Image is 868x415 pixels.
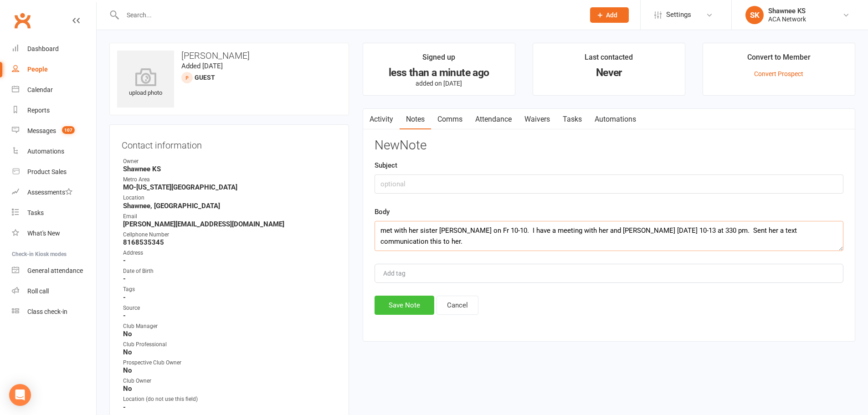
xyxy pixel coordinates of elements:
a: Messages 107 [12,121,96,141]
div: Calendar [27,86,53,93]
span: Add [606,11,617,19]
div: Club Manager [123,322,337,331]
a: Calendar [12,80,96,100]
a: People [12,59,96,80]
div: Date of Birth [123,267,337,276]
div: Shawnee KS [768,7,806,15]
span: 107 [62,126,75,134]
div: Never [541,68,677,77]
a: Reports [12,100,96,121]
a: Clubworx [11,9,34,32]
div: What's New [27,230,60,237]
div: Cellphone Number [123,231,337,239]
div: Club Professional [123,340,337,349]
strong: - [123,293,337,302]
input: optional [375,174,843,194]
a: Assessments [12,182,96,203]
strong: - [123,312,337,320]
input: Add tag [382,268,414,279]
label: Subject [375,160,397,171]
time: Added [DATE] [181,62,223,70]
h3: New Note [375,138,843,153]
strong: No [123,366,337,374]
a: Convert Prospect [754,70,803,77]
a: Tasks [556,109,588,130]
button: Add [590,7,629,23]
div: Roll call [27,287,49,295]
strong: [PERSON_NAME][EMAIL_ADDRESS][DOMAIN_NAME] [123,220,337,228]
textarea: met with her sister [PERSON_NAME] on Fr 10-10. I have a meeting with her and [PERSON_NAME] [DATE]... [375,221,843,251]
strong: No [123,348,337,356]
strong: - [123,275,337,283]
a: Comms [431,109,469,130]
strong: Shawnee, [GEOGRAPHIC_DATA] [123,202,337,210]
strong: - [123,403,337,411]
p: added on [DATE] [371,80,507,87]
div: Convert to Member [747,51,811,68]
h3: [PERSON_NAME] [117,51,341,61]
div: Prospective Club Owner [123,359,337,367]
div: Location (do not use this field) [123,395,337,404]
div: Tags [123,285,337,294]
div: Messages [27,127,56,134]
a: General attendance kiosk mode [12,261,96,281]
div: General attendance [27,267,83,274]
div: upload photo [117,68,174,98]
a: Activity [363,109,400,130]
a: Waivers [518,109,556,130]
button: Cancel [437,296,478,315]
a: Notes [400,109,431,130]
div: Product Sales [27,168,67,175]
a: Attendance [469,109,518,130]
span: Guest [195,74,215,81]
div: Class check-in [27,308,67,315]
label: Body [375,206,390,217]
div: Signed up [422,51,455,68]
strong: No [123,330,337,338]
a: What's New [12,223,96,244]
div: Tasks [27,209,44,216]
strong: No [123,384,337,393]
div: SK [745,6,764,24]
span: Settings [666,5,691,25]
div: Open Intercom Messenger [9,384,31,406]
div: Location [123,194,337,202]
a: Automations [588,109,642,130]
strong: - [123,256,337,265]
a: Dashboard [12,39,96,59]
strong: Shawnee KS [123,165,337,173]
div: People [27,66,48,73]
div: Email [123,212,337,221]
div: Owner [123,157,337,166]
h3: Contact information [122,137,337,150]
button: Save Note [375,296,434,315]
div: Source [123,304,337,313]
div: ACA Network [768,15,806,23]
a: Automations [12,141,96,162]
a: Product Sales [12,162,96,182]
a: Roll call [12,281,96,302]
div: less than a minute ago [371,68,507,77]
div: Club Owner [123,377,337,385]
a: Class kiosk mode [12,302,96,322]
div: Reports [27,107,50,114]
strong: 8168535345 [123,238,337,246]
div: Dashboard [27,45,59,52]
div: Metro Area [123,175,337,184]
div: Assessments [27,189,72,196]
a: Tasks [12,203,96,223]
div: Automations [27,148,64,155]
div: Address [123,249,337,257]
strong: MO-[US_STATE][GEOGRAPHIC_DATA] [123,183,337,191]
input: Search... [120,9,578,21]
div: Last contacted [585,51,633,68]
